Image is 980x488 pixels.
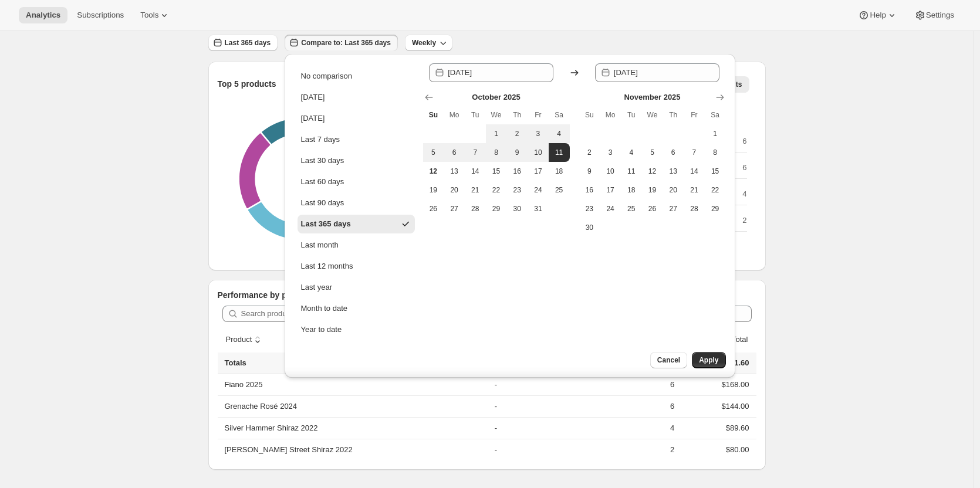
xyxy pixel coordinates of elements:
button: Thursday October 2 2025 [506,124,528,143]
div: No comparison [301,70,352,82]
th: Monday [444,106,465,124]
th: Friday [528,106,549,124]
th: Grenache Rosé 2024 [218,395,491,417]
span: Help [870,11,886,20]
th: Wednesday [642,106,663,124]
span: 2 [511,129,523,138]
span: 17 [604,185,616,195]
span: 30 [511,204,523,213]
button: Friday November 21 2025 [684,181,705,199]
button: Sunday November 2 2025 [579,143,600,162]
span: Tu [469,110,481,120]
span: Su [428,110,440,120]
td: - [491,395,575,417]
span: 19 [647,185,658,195]
button: Sunday October 5 2025 [423,143,444,162]
button: Tuesday November 11 2025 [621,162,642,181]
button: Monday October 13 2025 [444,162,465,181]
div: Last 365 days [301,218,351,230]
button: sort ascending byProduct [224,328,266,351]
th: Friday [684,106,705,124]
span: Settings [926,11,954,20]
span: 25 [553,185,565,195]
span: We [647,110,658,120]
button: Last 365 days [298,215,415,233]
span: 5 [428,148,440,157]
th: Thursday [663,106,684,124]
th: Saturday [549,106,570,124]
button: Thursday November 6 2025 [663,143,684,162]
span: 1 [491,129,502,138]
div: Month to date [301,303,348,314]
span: Fr [532,110,544,120]
button: Cancel [650,352,687,368]
span: Th [667,110,679,120]
span: 28 [688,204,700,213]
button: Wednesday November 19 2025 [642,181,663,199]
span: 17 [532,167,544,176]
button: Wednesday October 22 2025 [486,181,507,199]
th: Sunday [423,106,444,124]
span: 27 [667,204,679,213]
button: Monday November 17 2025 [600,181,621,199]
td: - [491,417,575,439]
button: Sunday October 19 2025 [423,181,444,199]
button: Tuesday October 28 2025 [465,199,486,218]
button: Tuesday November 18 2025 [621,181,642,199]
button: Saturday October 4 2025 [549,124,570,143]
th: Saturday [705,106,726,124]
button: Sunday October 26 2025 [423,199,444,218]
span: 7 [469,148,481,157]
span: 8 [491,148,502,157]
span: 18 [626,185,637,195]
button: Sunday November 23 2025 [579,199,600,218]
div: Year to date [301,324,342,335]
p: 2 [742,215,746,226]
button: Friday November 28 2025 [684,199,705,218]
div: Last 90 days [301,197,344,209]
span: 13 [448,167,460,176]
div: Last year [301,282,332,293]
span: 11 [553,148,565,157]
span: 9 [584,167,596,176]
button: Weekly [405,35,452,51]
span: 7 [688,148,700,157]
span: 15 [491,167,502,176]
button: Monday November 24 2025 [600,199,621,218]
span: 21 [688,185,700,195]
button: Wednesday November 26 2025 [642,199,663,218]
div: Last 12 months [301,260,353,272]
span: 8 [709,148,721,157]
button: Show previous month, September 2025 [421,89,437,106]
span: 12 [428,167,440,176]
button: Tuesday October 7 2025 [465,143,486,162]
span: Tools [140,11,158,20]
span: We [491,110,502,120]
button: Last month [298,236,415,255]
button: Today Sunday October 12 2025 [423,162,444,181]
th: [PERSON_NAME] Street Shiraz 2022 [218,439,491,460]
span: 28 [469,204,481,213]
th: Totals [218,353,491,374]
span: 12 [647,167,658,176]
button: Tools [133,7,177,23]
p: 4 [742,188,746,200]
th: Fiano 2025 [218,374,491,395]
span: 10 [532,148,544,157]
span: 25 [626,204,637,213]
button: Saturday November 29 2025 [705,199,726,218]
button: Tuesday October 21 2025 [465,181,486,199]
button: Wednesday November 12 2025 [642,162,663,181]
span: 20 [448,185,460,195]
span: 5 [647,148,658,157]
div: Last 30 days [301,155,344,167]
button: Friday October 24 2025 [528,181,549,199]
button: Thursday October 30 2025 [506,199,528,218]
span: Tu [626,110,637,120]
button: Subscriptions [70,7,131,23]
span: 26 [647,204,658,213]
span: Su [584,110,596,120]
span: Fr [688,110,700,120]
button: Last year [298,278,415,297]
td: $89.60 [678,417,756,439]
